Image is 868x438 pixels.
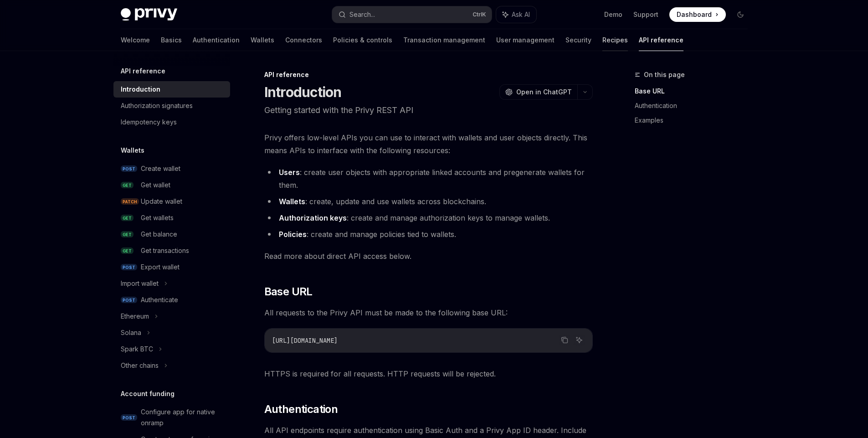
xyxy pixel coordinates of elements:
a: Idempotency keys [113,114,230,130]
div: Authenticate [141,294,178,305]
div: Get wallets [141,212,174,223]
span: HTTPS is required for all requests. HTTP requests will be rejected. [264,367,593,380]
span: Ctrl K [473,11,486,18]
div: API reference [264,70,593,79]
div: Get transactions [141,245,189,256]
a: Connectors [285,29,322,51]
li: : create and manage authorization keys to manage wallets. [264,211,593,224]
div: Configure app for native onramp [141,407,225,428]
div: Ethereum [121,311,149,322]
a: POSTCreate wallet [113,160,230,177]
a: Examples [635,113,755,128]
span: GET [121,215,134,222]
div: Import wallet [121,278,159,289]
a: Authentication [193,29,240,51]
button: Search...CtrlK [332,6,492,23]
a: GETGet transactions [113,242,230,259]
h5: API reference [121,66,165,77]
a: Policies & controls [333,29,392,51]
a: POSTExport wallet [113,259,230,275]
a: POSTAuthenticate [113,292,230,308]
div: Authorization signatures [121,100,193,111]
a: Support [633,10,658,19]
a: POSTConfigure app for native onramp [113,404,230,431]
span: GET [121,182,134,189]
span: Authentication [264,402,338,417]
span: Base URL [264,284,313,299]
div: Solana [121,327,141,338]
a: Welcome [121,29,150,51]
a: User management [496,29,555,51]
strong: Authorization keys [279,213,347,222]
button: Open in ChatGPT [499,84,577,100]
a: Authentication [635,98,755,113]
span: PATCH [121,198,139,205]
div: Get balance [141,229,177,240]
span: GET [121,247,134,254]
span: POST [121,165,137,172]
div: Spark BTC [121,344,153,355]
strong: Users [279,168,300,177]
a: Transaction management [403,29,485,51]
a: Introduction [113,81,230,98]
span: Dashboard [677,10,712,19]
a: GETGet wallets [113,210,230,226]
h5: Wallets [121,145,144,156]
a: Security [565,29,591,51]
button: Ask AI [573,334,585,346]
div: Create wallet [141,163,180,174]
a: Base URL [635,84,755,98]
li: : create, update and use wallets across blockchains. [264,195,593,208]
span: On this page [644,69,685,80]
strong: Wallets [279,197,305,206]
span: GET [121,231,134,238]
a: GETGet wallet [113,177,230,193]
span: Privy offers low-level APIs you can use to interact with wallets and user objects directly. This ... [264,131,593,157]
h5: Account funding [121,388,175,399]
a: Wallets [251,29,274,51]
span: [URL][DOMAIN_NAME] [272,336,338,345]
a: Basics [161,29,182,51]
div: Get wallet [141,180,170,191]
div: Search... [349,9,375,20]
p: Getting started with the Privy REST API [264,104,593,117]
img: dark logo [121,8,177,21]
strong: Policies [279,230,307,239]
div: Export wallet [141,262,180,273]
li: : create user objects with appropriate linked accounts and pregenerate wallets for them. [264,166,593,191]
button: Toggle dark mode [733,7,748,22]
a: Authorization signatures [113,98,230,114]
a: Demo [604,10,622,19]
button: Ask AI [496,6,536,23]
span: POST [121,264,137,271]
a: GETGet balance [113,226,230,242]
a: Recipes [602,29,628,51]
span: All requests to the Privy API must be made to the following base URL: [264,306,593,319]
a: API reference [639,29,683,51]
div: Other chains [121,360,159,371]
button: Copy the contents from the code block [559,334,570,346]
div: Idempotency keys [121,117,177,128]
a: Dashboard [669,7,726,22]
span: Open in ChatGPT [516,88,572,97]
span: Read more about direct API access below. [264,250,593,263]
span: POST [121,414,137,421]
h1: Introduction [264,84,342,100]
span: POST [121,297,137,304]
a: PATCHUpdate wallet [113,193,230,210]
span: Ask AI [512,10,530,19]
li: : create and manage policies tied to wallets. [264,228,593,241]
div: Introduction [121,84,160,95]
div: Update wallet [141,196,182,207]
